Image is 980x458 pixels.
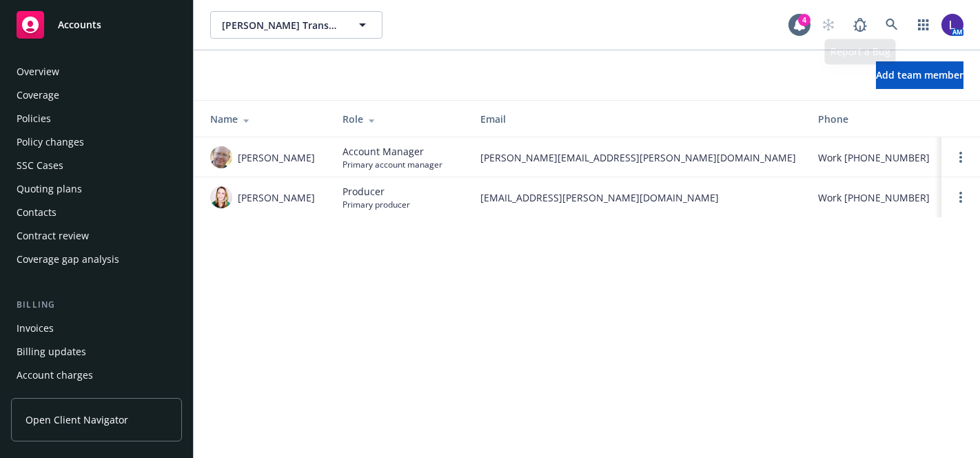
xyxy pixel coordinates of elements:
span: [PERSON_NAME][EMAIL_ADDRESS][PERSON_NAME][DOMAIN_NAME] [480,150,796,165]
a: Invoices [11,317,182,339]
a: Billing updates [11,341,182,363]
div: Role [343,112,458,126]
div: Email [480,112,796,126]
span: Primary account manager [343,159,442,170]
img: photo [210,146,232,168]
img: photo [210,186,232,208]
span: Work [PHONE_NUMBER] [818,190,930,205]
div: Coverage [17,84,59,106]
div: Quoting plans [17,178,82,200]
a: Contacts [11,201,182,223]
span: [PERSON_NAME] [238,150,315,165]
span: [PERSON_NAME] Transportation, Inc. [222,18,341,32]
a: Policies [11,108,182,130]
a: Contract review [11,225,182,247]
img: photo [941,14,963,36]
a: SSC Cases [11,155,182,177]
span: [EMAIL_ADDRESS][PERSON_NAME][DOMAIN_NAME] [480,190,796,205]
span: Accounts [58,19,101,30]
a: Search [878,11,906,39]
div: SSC Cases [17,155,63,177]
span: Open Client Navigator [25,412,128,427]
div: Invoices [17,317,54,339]
div: Contacts [17,201,57,223]
span: Producer [343,184,410,199]
span: [PERSON_NAME] [238,190,315,205]
span: Primary producer [343,199,410,210]
div: Policy changes [17,131,84,153]
div: 4 [798,14,810,26]
a: Coverage [11,84,182,106]
span: Work [PHONE_NUMBER] [818,150,930,165]
a: Report a Bug [846,11,874,39]
span: Account Manager [343,144,442,159]
a: Start snowing [815,11,842,39]
a: Open options [952,189,969,206]
div: Policies [17,108,51,130]
a: Quoting plans [11,178,182,200]
div: Contract review [17,225,89,247]
div: Coverage gap analysis [17,248,119,270]
a: Switch app [910,11,937,39]
div: Account charges [17,364,93,386]
div: Phone [818,112,934,126]
a: Open options [952,149,969,166]
a: Policy changes [11,131,182,153]
button: Add team member [876,61,963,89]
a: Coverage gap analysis [11,248,182,270]
div: Billing updates [17,341,86,363]
span: Add team member [876,68,963,81]
a: Accounts [11,6,182,44]
div: Overview [17,61,59,83]
div: Billing [11,298,182,312]
div: Name [210,112,320,126]
button: [PERSON_NAME] Transportation, Inc. [210,11,382,39]
a: Overview [11,61,182,83]
a: Account charges [11,364,182,386]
